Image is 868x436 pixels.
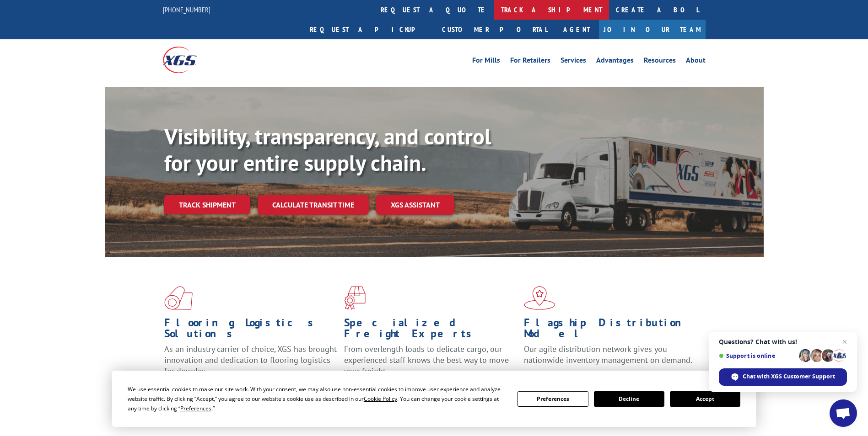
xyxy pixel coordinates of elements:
[164,344,337,376] span: As an industry carrier of choice, XGS has brought innovation and dedication to flooring logistics...
[163,5,210,14] a: [PHONE_NUMBER]
[164,317,337,344] h1: Flooring Logistics Solutions
[596,57,634,67] a: Advantages
[518,391,588,407] button: Preferences
[599,20,706,39] a: Join Our Team
[554,20,599,39] a: Agent
[128,384,507,413] div: We use essential cookies to make our site work. With your consent, we may also use non-essential ...
[524,317,697,344] h1: Flagship Distribution Model
[164,122,491,177] b: Visibility, transparency, and control for your entire supply chain.
[344,286,366,310] img: xgs-icon-focused-on-flooring-red
[719,352,796,359] span: Support is online
[839,336,850,347] span: Close chat
[344,344,517,384] p: From overlength loads to delicate cargo, our experienced staff knows the best way to move your fr...
[594,391,664,407] button: Decline
[364,395,397,403] span: Cookie Policy
[561,57,586,67] a: Services
[472,57,500,67] a: For Mills
[670,391,740,407] button: Accept
[258,195,369,215] a: Calculate transit time
[524,286,555,310] img: xgs-icon-flagship-distribution-model-red
[830,399,857,427] div: Open chat
[524,344,692,365] span: Our agile distribution network gives you nationwide inventory management on demand.
[344,317,517,344] h1: Specialized Freight Experts
[303,20,435,39] a: Request a pickup
[180,404,211,412] span: Preferences
[510,57,550,67] a: For Retailers
[743,372,835,381] span: Chat with XGS Customer Support
[376,195,454,215] a: XGS ASSISTANT
[435,20,554,39] a: Customer Portal
[719,368,847,386] div: Chat with XGS Customer Support
[164,286,193,310] img: xgs-icon-total-supply-chain-intelligence-red
[719,338,847,346] span: Questions? Chat with us!
[686,57,706,67] a: About
[164,195,250,214] a: Track shipment
[112,371,756,427] div: Cookie Consent Prompt
[644,57,676,67] a: Resources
